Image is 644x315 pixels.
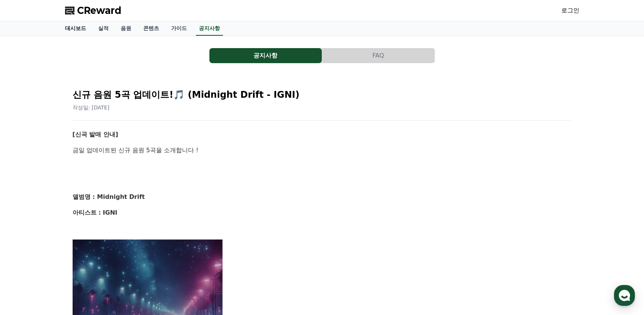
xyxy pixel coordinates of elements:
[561,6,579,15] a: 로그인
[165,21,193,36] a: 가이드
[2,238,50,257] a: 홈
[73,131,118,138] strong: [신곡 발매 안내]
[77,5,121,17] span: CReward
[97,238,144,257] a: 설정
[73,145,572,155] p: 금일 업데이트된 신규 음원 5곡을 소개합니다 !
[115,21,137,36] a: 음원
[73,193,145,200] strong: 앨범명 : Midnight Drift
[196,21,223,36] a: 공지사항
[65,5,121,17] a: CReward
[59,21,92,36] a: 대시보드
[24,250,28,256] span: 홈
[116,250,125,256] span: 설정
[322,48,435,63] button: FAQ
[69,250,78,256] span: 대화
[73,89,572,101] h2: 신규 음원 5곡 업데이트!🎵 (Midnight Drift - IGNI)
[50,238,97,257] a: 대화
[103,209,117,216] strong: IGNI
[137,21,165,36] a: 콘텐츠
[209,48,322,63] button: 공지사항
[92,21,115,36] a: 실적
[73,104,110,111] span: 작성일: [DATE]
[73,209,101,216] strong: 아티스트 :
